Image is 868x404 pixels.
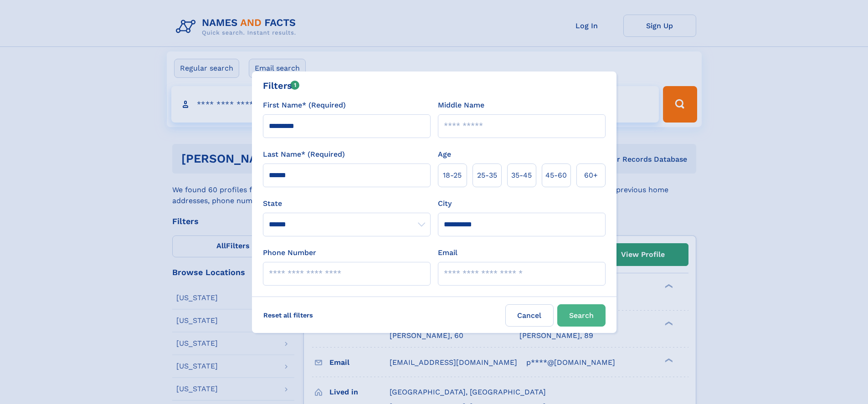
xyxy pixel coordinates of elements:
[438,198,452,209] label: City
[263,79,300,92] div: Filters
[511,170,532,181] span: 35‑45
[263,149,345,160] label: Last Name* (Required)
[438,149,451,160] label: Age
[257,304,319,326] label: Reset all filters
[263,198,431,209] label: State
[443,170,462,181] span: 18‑25
[584,170,598,181] span: 60+
[263,247,316,258] label: Phone Number
[438,100,484,111] label: Middle Name
[438,247,457,258] label: Email
[505,304,554,327] label: Cancel
[545,170,567,181] span: 45‑60
[557,304,606,327] button: Search
[263,100,346,111] label: First Name* (Required)
[477,170,497,181] span: 25‑35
